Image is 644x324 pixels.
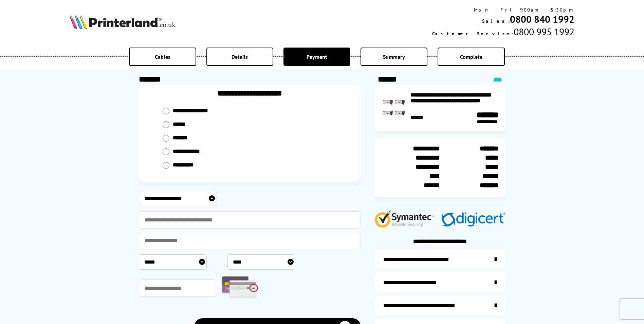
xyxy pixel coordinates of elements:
span: Customer Service: [432,31,514,37]
span: 0800 995 1992 [514,25,574,38]
a: 0800 840 1992 [510,13,574,25]
span: Payment [307,53,327,60]
span: Complete [460,53,482,60]
span: Cables [155,53,170,60]
img: Printerland Logo [70,14,176,29]
a: additional-cables [374,296,505,315]
a: items-arrive [374,273,505,292]
span: Sales: [482,18,510,24]
span: Details [232,53,248,60]
span: Summary [383,53,405,60]
div: Mon - Fri 9:00am - 5:30pm [432,7,574,13]
a: additional-ink [374,250,505,269]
